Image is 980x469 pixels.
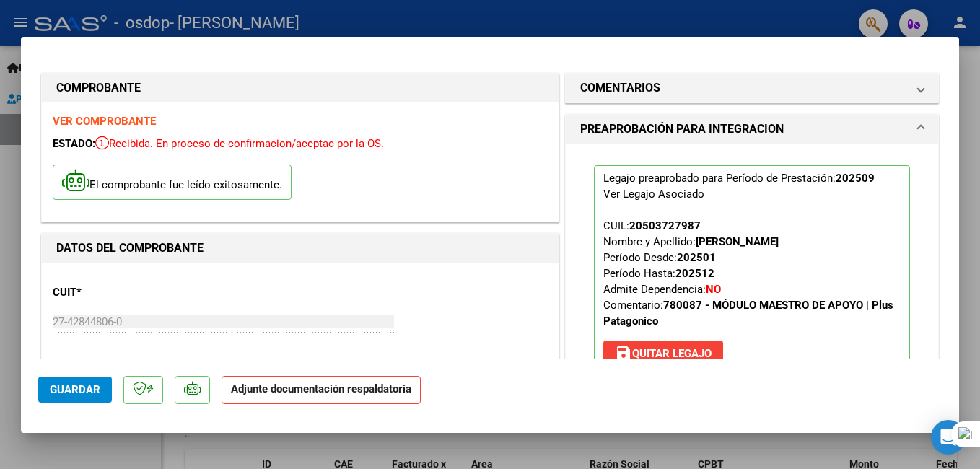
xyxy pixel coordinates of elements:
[566,144,938,406] div: PREAPROBACIÓN PARA INTEGRACION
[56,241,204,255] strong: DATOS DEL COMPROBANTE
[629,218,701,234] div: 20503727987
[836,172,875,185] strong: 202509
[50,383,100,396] span: Guardar
[603,186,704,202] div: Ver Legajo Asociado
[53,359,162,372] span: ANALISIS PRESTADOR
[231,382,411,395] strong: Adjunte documentación respaldatoria
[594,165,910,373] p: Legajo preaprobado para Período de Prestación:
[677,251,716,264] strong: 202501
[603,299,893,328] span: Comentario:
[603,299,893,328] strong: 780087 - MÓDULO MAESTRO DE APOYO | Plus Patagonico
[603,219,893,328] span: CUIL: Nombre y Apellido: Período Desde: Período Hasta: Admite Dependencia:
[53,137,95,150] span: ESTADO:
[566,115,938,144] mat-expansion-panel-header: PREAPROBACIÓN PARA INTEGRACION
[53,115,156,128] a: VER COMPROBANTE
[566,74,938,102] mat-expansion-panel-header: COMENTARIOS
[931,420,966,455] div: Open Intercom Messenger
[56,81,141,95] strong: COMPROBANTE
[696,235,779,248] strong: [PERSON_NAME]
[580,120,784,138] h1: PREAPROBACIÓN PARA INTEGRACION
[53,284,201,301] p: CUIT
[95,137,384,150] span: Recibida. En proceso de confirmacion/aceptac por la OS.
[706,283,721,296] strong: NO
[603,341,723,367] button: Quitar Legajo
[580,79,660,97] h1: COMENTARIOS
[675,267,714,280] strong: 202512
[53,165,292,200] p: El comprobante fue leído exitosamente.
[38,377,112,403] button: Guardar
[615,344,632,361] mat-icon: save
[615,347,712,360] span: Quitar Legajo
